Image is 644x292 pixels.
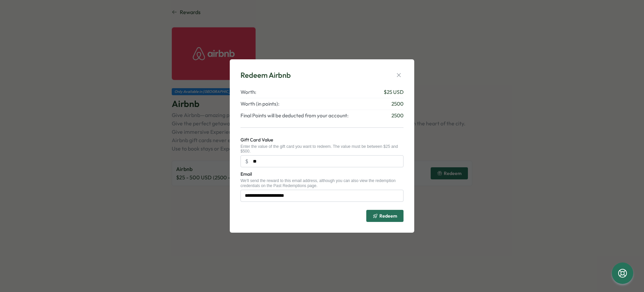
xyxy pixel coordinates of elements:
[240,112,348,119] span: Final Points will be deducted from your account:
[384,89,404,96] span: $ 25 USD
[240,70,291,80] div: Redeem Airbnb
[366,210,404,222] button: Redeem
[240,89,256,96] span: Worth:
[240,144,404,154] div: Enter the value of the gift card you want to redeem. The value must be between $25 and $500.
[240,100,279,108] span: Worth (in points):
[240,136,273,144] label: Gift Card Value
[240,171,252,178] label: Email
[379,214,397,218] span: Redeem
[391,100,404,108] span: 2500
[240,178,404,188] div: We'll send the reward to this email address, although you can also view the redemption credential...
[391,112,404,119] span: 2500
